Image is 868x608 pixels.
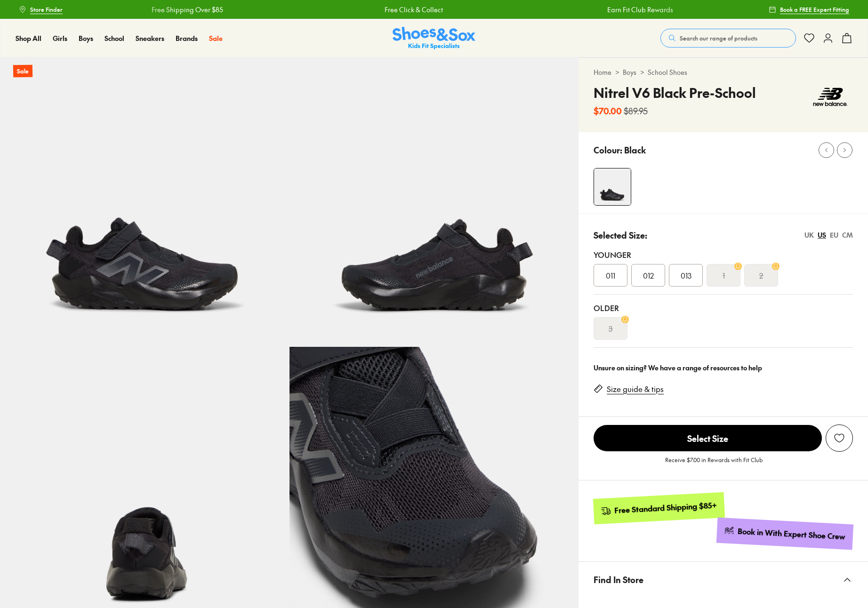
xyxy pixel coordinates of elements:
span: 012 [643,270,654,281]
span: Select Size [594,425,822,451]
a: Earn Fit Club Rewards [607,5,673,15]
a: Sale [209,33,223,43]
s: 1 [723,270,725,281]
div: UK [804,230,814,240]
span: 013 [681,270,691,281]
div: > > [594,67,853,77]
s: 3 [609,323,612,334]
button: Find In Store [579,562,868,597]
h4: Nitrel V6 Black Pre-School [594,83,756,103]
p: Receive $7.00 in Rewards with Fit Club [665,456,763,472]
p: Selected Size: [594,229,647,241]
a: Size guide & tips [607,384,664,394]
a: Store Finder [19,1,63,18]
img: SNS_Logo_Responsive.svg [393,27,475,50]
a: Brands [176,33,198,43]
button: Add to Wishlist [826,424,853,452]
a: Free Click & Collect [384,5,442,15]
div: Younger [594,249,853,260]
button: Select Size [594,424,822,452]
a: Home [594,67,611,77]
img: 4-520578_1 [594,168,631,205]
span: Book a FREE Expert Fitting [780,5,849,14]
button: Search our range of products [660,29,796,48]
a: Shop All [16,33,41,43]
div: Free Standard Shipping $85+ [614,500,717,516]
img: Vendor logo [808,83,853,111]
b: $70.00 [594,104,622,117]
p: Sale [13,65,32,78]
div: EU [830,230,838,240]
a: Shoes & Sox [393,27,475,50]
p: Colour: [594,144,622,156]
div: Book in With Expert Shoe Crew [738,526,846,542]
span: 011 [606,270,615,281]
a: Book in With Expert Shoe Crew [716,518,853,550]
a: Sneakers [136,33,164,43]
a: Book a FREE Expert Fitting [769,1,849,18]
a: Free Shipping Over $85 [151,5,223,15]
span: Search our range of products [680,34,757,42]
a: School [104,33,124,43]
div: CM [842,230,853,240]
span: Find In Store [594,566,643,593]
div: Unsure on sizing? We have a range of resources to help [594,363,853,373]
a: Girls [53,33,67,43]
iframe: Find in Store [594,597,853,598]
s: 2 [759,270,763,281]
a: Free Standard Shipping $85+ [593,492,725,524]
a: Boys [79,33,93,43]
div: Older [594,302,853,313]
a: School Shoes [648,67,687,77]
img: 5-520579_1 [289,57,579,347]
span: Store Finder [30,5,63,14]
div: US [818,230,826,240]
p: Black [624,144,646,156]
s: $89.95 [624,104,648,117]
a: Boys [623,67,636,77]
